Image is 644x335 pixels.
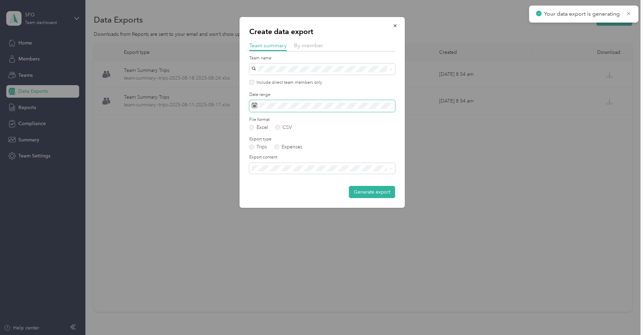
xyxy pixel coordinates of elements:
[254,80,322,86] label: Include direct team members only
[605,296,644,335] iframe: Everlance-gr Chat Button Frame
[275,125,292,130] label: CSV
[274,145,302,149] label: Expenses
[249,27,395,36] p: Create data export
[249,145,267,149] label: Trips
[294,42,323,49] span: By member
[249,92,395,98] label: Date range
[249,154,395,161] label: Export content
[349,186,395,198] button: Generate export
[249,136,395,142] label: Export type
[544,10,621,18] p: Your data export is generating
[249,117,395,123] label: File format
[249,55,395,62] label: Team name
[249,125,268,130] label: Excel
[249,42,287,49] span: Team summary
